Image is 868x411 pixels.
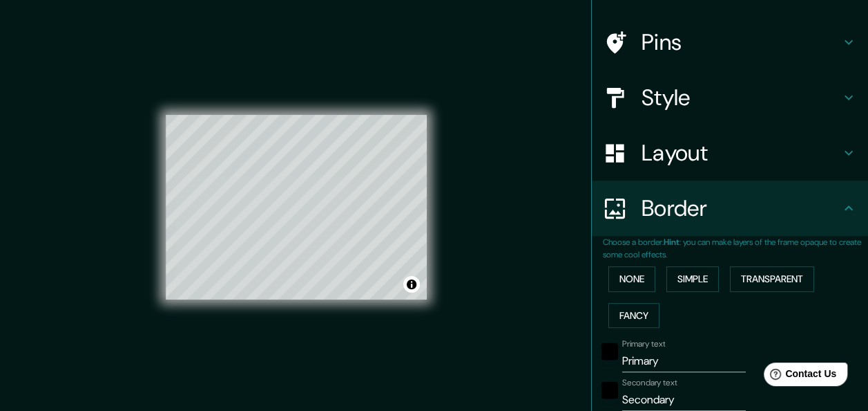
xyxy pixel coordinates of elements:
[601,382,618,399] button: black
[608,266,655,292] button: None
[601,343,618,360] button: black
[608,303,659,329] button: Fancy
[730,266,814,292] button: Transparent
[664,237,679,248] b: Hint
[666,266,719,292] button: Simple
[603,236,868,261] p: Choose a border. : you can make layers of the frame opaque to create some cool effects.
[642,84,840,111] h4: Style
[403,276,420,293] button: Toggle attribution
[592,15,868,70] div: Pins
[592,125,868,181] div: Layout
[745,357,853,396] iframe: Help widget launcher
[592,70,868,125] div: Style
[642,28,840,56] h4: Pins
[622,377,677,389] label: Secondary text
[642,139,840,167] h4: Layout
[622,338,665,350] label: Primary text
[592,181,868,236] div: Border
[642,194,840,222] h4: Border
